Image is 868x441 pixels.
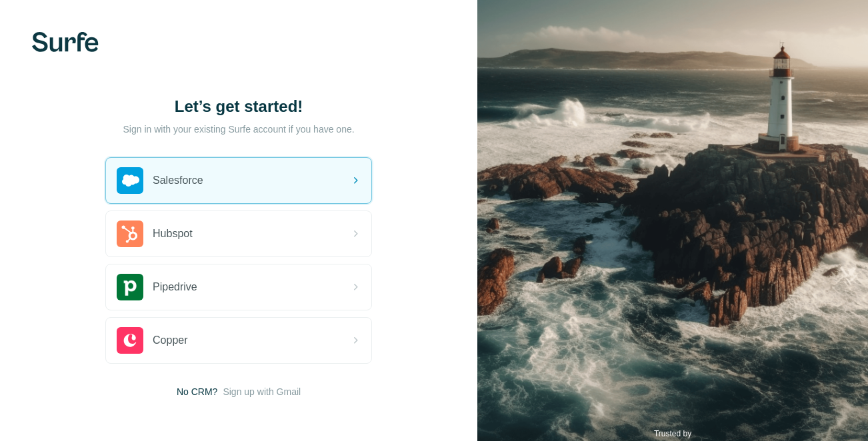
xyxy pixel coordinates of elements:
[177,385,217,398] span: No CRM?
[123,123,355,136] p: Sign in with your existing Surfe account if you have one.
[117,327,143,354] img: copper's logo
[153,173,203,189] span: Salesforce
[117,220,143,247] img: hubspot's logo
[32,32,99,52] img: Surfe's logo
[223,385,301,398] button: Sign up with Gmail
[153,332,187,348] span: Copper
[153,279,197,295] span: Pipedrive
[153,226,193,242] span: Hubspot
[654,428,691,440] p: Trusted by
[105,96,372,117] h1: Let’s get started!
[117,167,143,194] img: salesforce's logo
[117,274,143,300] img: pipedrive's logo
